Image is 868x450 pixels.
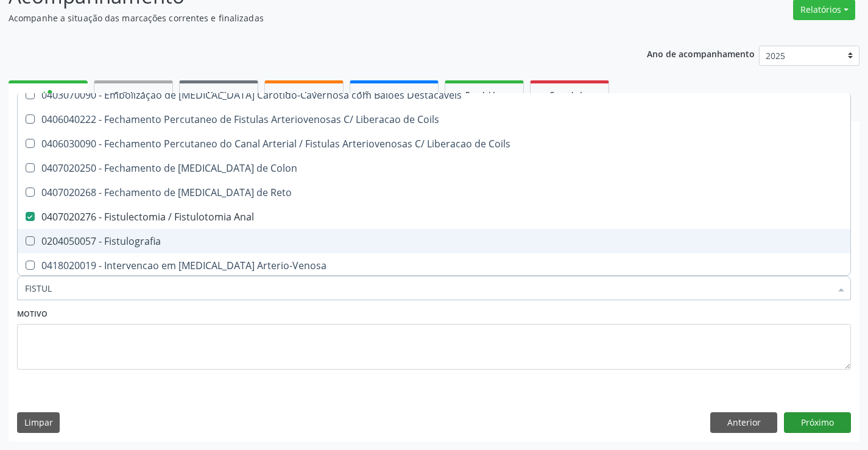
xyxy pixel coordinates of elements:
div: 0403070090 - Embolização de [MEDICAL_DATA] Carotido-Cavernosa com Balões Destacáveis [25,90,843,100]
span: Solicitados [115,90,152,100]
div: person_add [41,88,55,101]
button: Próximo [784,412,851,433]
span: Agendados [284,90,324,100]
input: Buscar por procedimentos [25,276,831,300]
span: Resolvidos [465,90,503,100]
p: Ano de acompanhamento [647,46,755,61]
label: Motivo [17,305,48,324]
span: Cancelados [549,90,590,100]
div: 0406030090 - Fechamento Percutaneo do Canal Arterial / Fistulas Arteriovenosas C/ Liberacao de Coils [25,139,843,149]
div: 0418020019 - Intervencao em [MEDICAL_DATA] Arterio-Venosa [25,261,843,270]
span: Não compareceram [359,90,429,100]
div: 0407020268 - Fechamento de [MEDICAL_DATA] de Reto [25,188,843,197]
div: 0407020276 - Fistulectomia / Fistulotomia Anal [25,212,843,222]
div: 0204050057 - Fistulografia [25,236,843,246]
button: Anterior [710,412,777,433]
span: Na fila [207,90,230,100]
div: 0407020250 - Fechamento de [MEDICAL_DATA] de Colon [25,163,843,173]
p: Acompanhe a situação das marcações correntes e finalizadas [9,12,604,24]
div: 0406040222 - Fechamento Percutaneo de Fistulas Arteriovenosas C/ Liberacao de Coils [25,114,843,124]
